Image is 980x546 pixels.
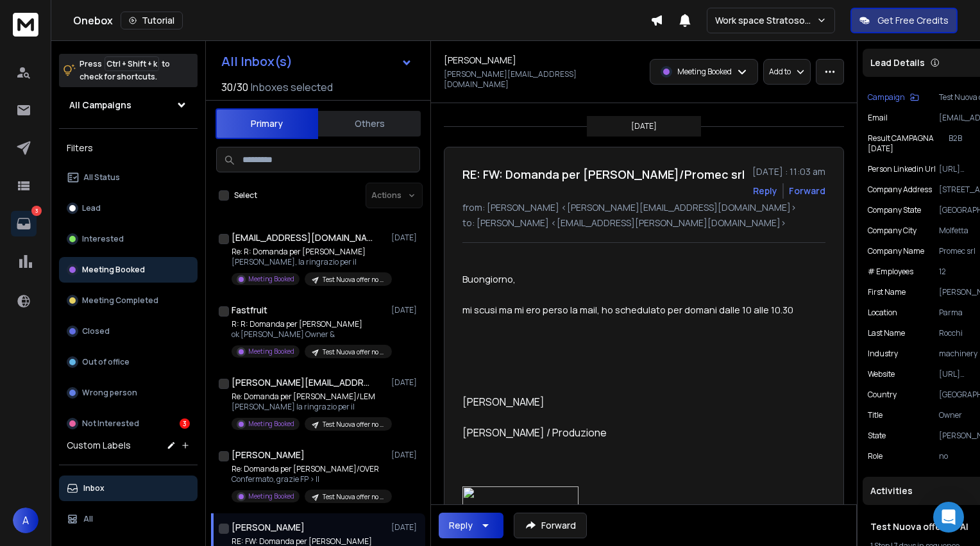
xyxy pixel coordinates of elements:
[59,349,198,375] button: Out of office
[868,133,949,154] p: Result CAMPAGNA [DATE]
[232,392,385,402] p: Re: Domanda per [PERSON_NAME]/LEM
[444,54,516,67] h1: [PERSON_NAME]
[180,418,190,429] div: 3
[323,347,384,357] p: Test Nuova offer no AI
[248,347,294,356] p: Meeting Booked
[868,92,919,103] button: Campaign
[69,99,131,112] h1: All Campaigns
[232,376,373,389] h1: [PERSON_NAME][EMAIL_ADDRESS][DOMAIN_NAME]
[82,388,137,398] p: Wrong person
[868,246,924,256] p: Company Name
[462,303,793,316] span: mi scusi ma mi ero perso la mail, ho schedulato per domani dalle 10 alle 10.30
[59,506,198,532] button: All
[31,206,42,216] p: 3
[868,267,913,277] p: # Employees
[444,69,640,90] p: [PERSON_NAME][EMAIL_ADDRESS][DOMAIN_NAME]
[462,486,579,534] img: image001.jpg@01DC377A.08686770
[850,8,958,33] button: Get Free Credits
[933,502,964,533] div: Open Intercom Messenger
[82,418,139,429] p: Not Interested
[752,165,825,178] p: [DATE] : 11:03 am
[868,390,897,400] p: Country
[868,226,917,236] p: Company City
[59,411,198,436] button: Not Interested3
[82,295,158,306] p: Meeting Completed
[868,308,897,318] p: location
[221,55,292,68] h1: All Inbox(s)
[868,287,906,297] p: First Name
[83,172,120,183] p: All Status
[391,305,420,315] p: [DATE]
[232,329,385,340] p: ok [PERSON_NAME] Owner &
[121,12,183,29] button: Tutorial
[232,319,385,329] p: R: R: Domanda per [PERSON_NAME]
[868,369,895,379] p: website
[868,185,932,195] p: Company Address
[11,211,37,236] a: 3
[232,247,385,257] p: Re: R: Domanda per [PERSON_NAME]
[221,79,248,95] span: 30 / 30
[391,450,420,460] p: [DATE]
[868,113,888,123] p: Email
[715,14,816,27] p: Work space Stratosoftware
[251,79,333,95] h3: Inboxes selected
[391,233,420,243] p: [DATE]
[462,272,516,285] span: Buongiorno,
[232,257,385,267] p: [PERSON_NAME], la ringrazio per il
[59,92,198,118] button: All Campaigns
[82,326,110,336] p: Closed
[789,185,825,197] div: Forward
[870,56,925,69] p: Lead Details
[232,231,373,244] h1: [EMAIL_ADDRESS][DOMAIN_NAME]
[439,513,503,538] button: Reply
[232,521,305,534] h1: [PERSON_NAME]
[59,139,198,157] h3: Filters
[59,195,198,221] button: Lead
[449,519,473,532] div: Reply
[232,449,305,461] h1: [PERSON_NAME]
[211,49,423,74] button: All Inbox(s)
[769,67,791,77] p: Add to
[83,514,93,524] p: All
[234,190,257,201] label: Select
[462,426,607,440] span: [PERSON_NAME] / Produzione
[462,165,745,183] h1: RE: FW: Domanda per [PERSON_NAME]/Promec srl
[391,377,420,388] p: [DATE]
[59,476,198,501] button: Inbox
[59,226,198,252] button: Interested
[877,14,949,27] p: Get Free Credits
[868,205,921,215] p: Company State
[73,12,650,29] div: Onebox
[323,275,384,285] p: Test Nuova offer no AI
[232,474,385,484] p: Confermato, grazie FP > Il
[318,110,421,138] button: Others
[232,304,267,317] h1: Fastfruit
[67,439,131,452] h3: Custom Labels
[80,58,170,83] p: Press to check for shortcuts.
[462,217,825,229] p: to: [PERSON_NAME] <[EMAIL_ADDRESS][PERSON_NAME][DOMAIN_NAME]>
[105,56,159,71] span: Ctrl + Shift + k
[868,328,905,338] p: Last Name
[59,288,198,313] button: Meeting Completed
[248,274,294,284] p: Meeting Booked
[59,318,198,344] button: Closed
[868,431,886,441] p: State
[868,410,883,420] p: title
[59,257,198,283] button: Meeting Booked
[13,508,38,533] button: A
[82,203,101,213] p: Lead
[868,349,898,359] p: industry
[677,67,732,77] p: Meeting Booked
[462,395,545,409] span: [PERSON_NAME]
[868,451,883,461] p: role
[753,185,777,197] button: Reply
[232,402,385,412] p: [PERSON_NAME] la ringrazio per il
[868,92,905,103] p: Campaign
[82,234,124,244] p: Interested
[514,513,587,538] button: Forward
[215,108,318,139] button: Primary
[631,121,657,131] p: [DATE]
[59,380,198,406] button: Wrong person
